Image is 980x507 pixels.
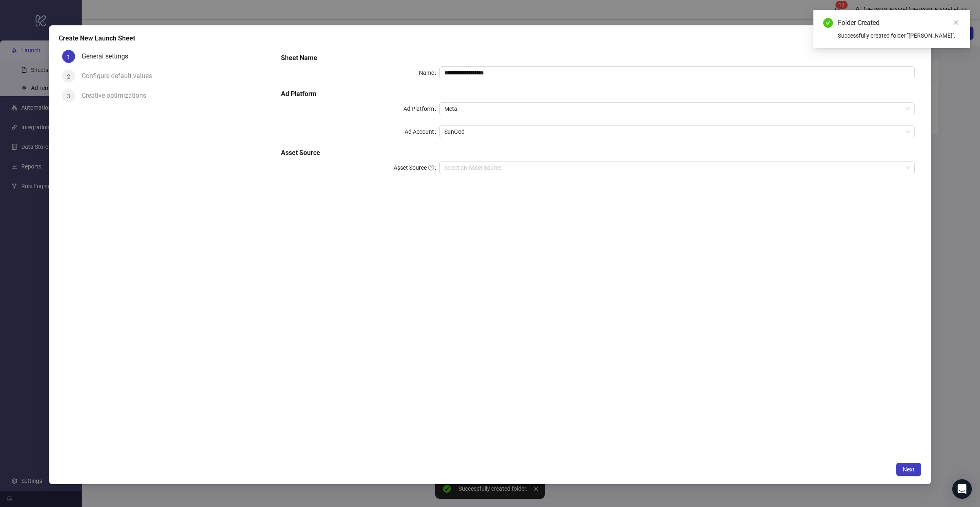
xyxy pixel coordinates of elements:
div: Configure default values [82,70,158,83]
label: Name [419,66,439,79]
div: Successfully created folder "[PERSON_NAME]". [838,31,960,40]
input: Name Name [439,66,915,79]
div: General settings [82,50,135,63]
span: close [953,20,959,25]
label: Ad Platform [403,102,439,115]
span: SunGod [444,126,910,138]
h5: Asset Source [281,148,915,158]
button: Next [896,463,921,476]
h5: Ad Platform [281,89,915,99]
label: Ad Account [405,125,439,138]
span: 2 [67,73,70,80]
span: Next [903,466,915,473]
a: Close [951,18,960,27]
label: Asset Source [394,161,439,174]
div: Folder Created [838,18,960,28]
div: Creative optimizations [82,89,153,102]
span: 3 [67,93,70,99]
h5: Sheet Name [281,53,915,63]
div: Open Intercom Messenger [952,479,972,499]
span: question-circle [428,165,434,170]
span: check-circle [823,18,833,28]
span: Meta [444,103,910,115]
span: 1 [67,54,70,60]
div: Create New Launch Sheet [59,34,921,43]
